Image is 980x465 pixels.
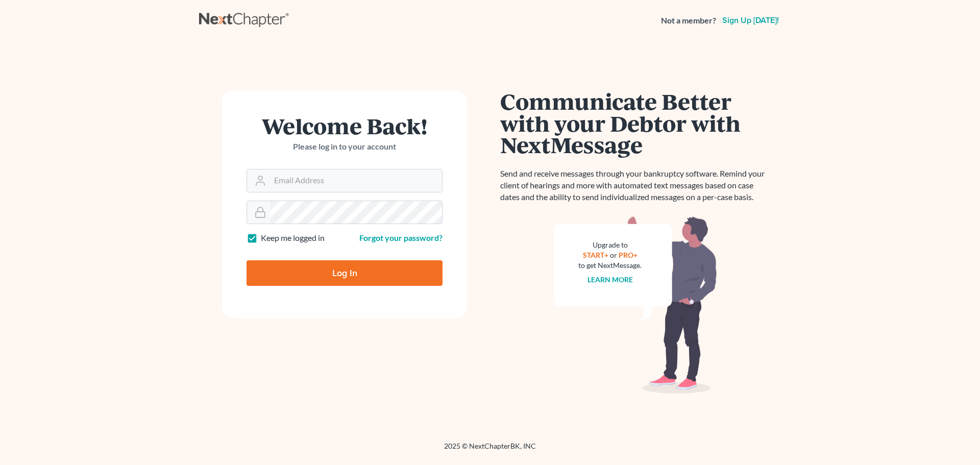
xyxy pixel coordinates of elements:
[199,441,781,459] div: 2025 © NextChapterBK, INC
[500,168,771,203] p: Send and receive messages through your bankruptcy software. Remind your client of hearings and mo...
[359,233,443,242] a: Forgot your password?
[578,240,642,250] div: Upgrade to
[554,215,717,394] img: nextmessage_bg-59042aed3d76b12b5cd301f8e5b87938c9018125f34e5fa2b7a6b67550977c72.svg
[247,260,443,286] input: Log In
[583,251,608,259] a: START+
[587,275,633,284] a: Learn more
[500,90,771,156] h1: Communicate Better with your Debtor with NextMessage
[619,251,638,259] a: PRO+
[247,141,443,153] p: Please log in to your account
[270,169,442,192] input: Email Address
[247,115,443,137] h1: Welcome Back!
[720,16,781,25] a: Sign up [DATE]!
[578,260,642,271] div: to get NextMessage.
[610,251,617,259] span: or
[661,15,716,27] strong: Not a member?
[261,232,325,244] label: Keep me logged in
